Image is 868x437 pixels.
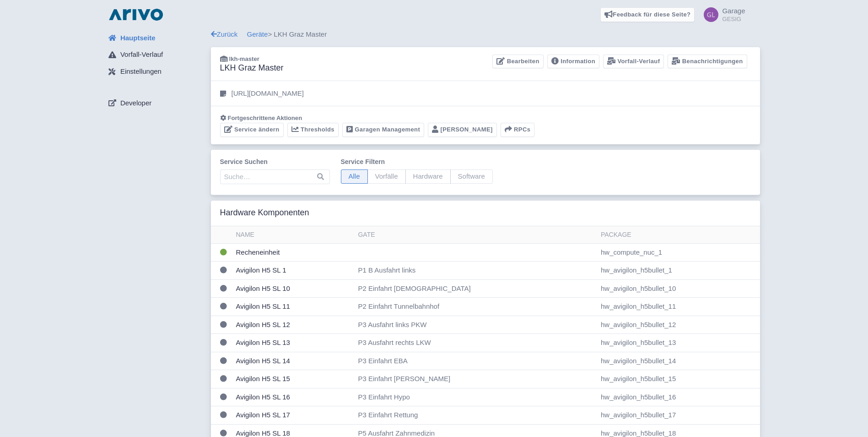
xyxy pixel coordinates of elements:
[597,370,760,388] td: hw_avigilon_h5bullet_15
[597,226,760,244] th: Package
[597,262,760,280] td: hw_avigilon_h5bullet_1
[354,316,597,334] td: P3 Ausfahrt links PKW
[597,316,760,334] td: hw_avigilon_h5bullet_12
[450,169,493,184] span: Software
[668,55,747,69] a: Benachrichtigungen
[211,30,238,38] a: Zurück
[220,157,330,167] label: Service suchen
[228,115,302,121] span: Fortgeschrittene Aktionen
[232,334,355,352] td: Avigilon H5 SL 13
[341,157,493,167] label: Service filtern
[597,243,760,262] td: hw_compute_nuc_1
[354,298,597,316] td: P2 Einfahrt Tunnelbahnhof
[597,279,760,298] td: hw_avigilon_h5bullet_10
[354,370,597,388] td: P3 Einfahrt [PERSON_NAME]
[107,7,165,22] img: logo
[342,123,424,137] a: Garagen Management
[247,30,268,38] a: Geräte
[597,352,760,370] td: hw_avigilon_h5bullet_14
[220,63,284,73] h3: LKH Graz Master
[232,298,355,316] td: Avigilon H5 SL 11
[232,352,355,370] td: Avigilon H5 SL 14
[232,370,355,388] td: Avigilon H5 SL 15
[354,352,597,370] td: P3 Einfahrt EBA
[597,334,760,352] td: hw_avigilon_h5bullet_13
[492,55,543,69] a: Bearbeiten
[603,55,664,69] a: Vorfall-Verlauf
[232,406,355,425] td: Avigilon H5 SL 17
[220,208,309,218] h3: Hardware Komponenten
[287,123,339,137] a: Thresholds
[501,123,535,137] button: RPCs
[232,316,355,334] td: Avigilon H5 SL 12
[722,16,745,22] small: GESIG
[211,29,760,40] div: > LKH Graz Master
[232,388,355,406] td: Avigilon H5 SL 16
[367,169,406,184] span: Vorfälle
[220,123,284,137] a: Service ändern
[600,7,695,22] a: Feedback für diese Seite?
[232,88,304,99] p: [URL][DOMAIN_NAME]
[101,94,211,112] a: Developer
[120,33,156,44] span: Hauptseite
[354,388,597,406] td: P3 Einfahrt Hypo
[428,123,497,137] a: [PERSON_NAME]
[101,63,211,81] a: Einstellungen
[341,169,368,184] span: Alle
[232,243,355,262] td: Recheneinheit
[354,406,597,425] td: P3 Einfahrt Rettung
[120,49,163,60] span: Vorfall-Verlauf
[232,279,355,298] td: Avigilon H5 SL 10
[354,279,597,298] td: P2 Einfahrt [DEMOGRAPHIC_DATA]
[698,7,745,22] a: Garage GESIG
[354,226,597,244] th: Gate
[120,98,151,109] span: Developer
[354,334,597,352] td: P3 Ausfahrt rechts LKW
[722,7,745,15] span: Garage
[229,55,259,62] span: lkh-master
[405,169,451,184] span: Hardware
[547,55,599,69] a: Information
[597,298,760,316] td: hw_avigilon_h5bullet_11
[220,169,330,184] input: Suche…
[597,388,760,406] td: hw_avigilon_h5bullet_16
[354,262,597,280] td: P1 B Ausfahrt links
[101,29,211,47] a: Hauptseite
[232,262,355,280] td: Avigilon H5 SL 1
[232,226,355,244] th: Name
[597,406,760,425] td: hw_avigilon_h5bullet_17
[120,66,162,77] span: Einstellungen
[101,46,211,64] a: Vorfall-Verlauf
